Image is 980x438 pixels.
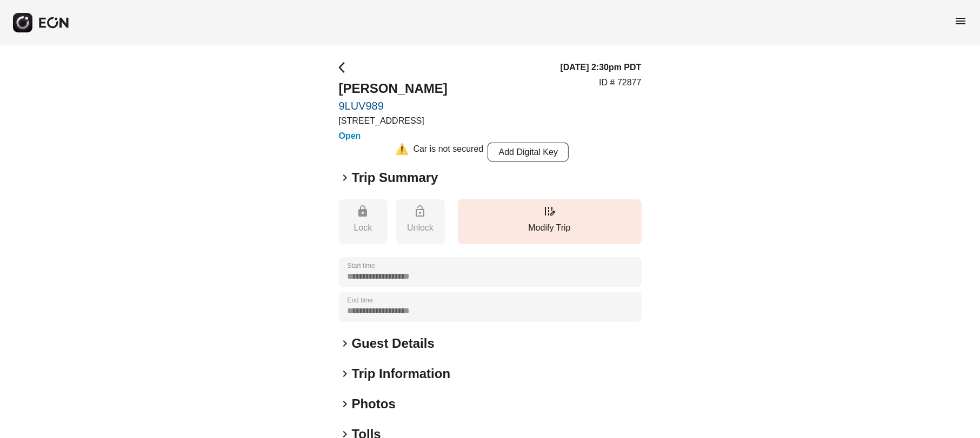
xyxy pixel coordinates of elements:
[396,143,409,161] div: ⚠️
[339,171,352,184] span: keyboard_arrow_right
[352,335,435,352] h2: Guest Details
[352,365,451,382] h2: Trip Information
[561,61,642,74] h3: [DATE] 2:30pm PDT
[458,199,642,244] button: Modify Trip
[352,395,396,413] h2: Photos
[352,169,438,186] h2: Trip Summary
[463,221,636,234] p: Modify Trip
[339,99,448,112] a: 9LUV989
[339,114,448,127] p: [STREET_ADDRESS]
[543,205,556,218] span: edit_road
[339,130,448,143] h3: Open
[339,367,352,380] span: keyboard_arrow_right
[339,61,352,74] span: arrow_back_ios
[339,337,352,350] span: keyboard_arrow_right
[488,143,569,161] button: Add Digital Key
[339,397,352,410] span: keyboard_arrow_right
[339,80,448,97] h2: [PERSON_NAME]
[414,143,484,161] div: Car is not secured
[599,76,641,89] p: ID # 72877
[954,15,967,28] span: menu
